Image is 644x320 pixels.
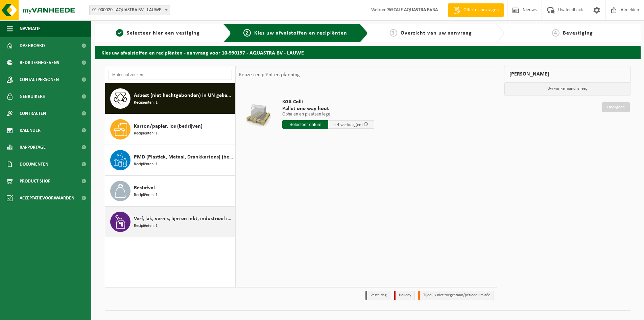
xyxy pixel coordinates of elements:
span: Acceptatievoorwaarden [20,190,74,207]
span: Recipiënten: 1 [134,130,158,137]
span: Recipiënten: 1 [134,161,158,168]
span: Rapportage [20,139,46,156]
span: 2 [243,29,251,37]
span: Contactpersonen [20,71,59,88]
span: Pallet one way hout [282,105,374,112]
li: Tijdelijk niet toegestaan/période limitée [418,291,494,300]
span: Kies uw afvalstoffen en recipiënten [254,30,347,36]
p: Uw winkelmand is leeg [504,82,630,95]
button: Verf, lak, vernis, lijm en inkt, industrieel in kleinverpakking Recipiënten: 1 [105,207,235,237]
li: Holiday [394,291,415,300]
strong: PASCALE AQUASTRA BVBA [386,7,438,13]
input: Selecteer datum [282,120,328,129]
div: [PERSON_NAME] [504,66,630,82]
span: 01-000020 - AQUASTRA BV - LAUWE [90,5,170,15]
span: Documenten [20,156,48,173]
button: Asbest (niet hechtgebonden) in UN gekeurde verpakking Recipiënten: 1 [105,83,235,114]
p: Ophalen en plaatsen lege [282,112,374,117]
span: Contracten [20,105,46,122]
span: Recipiënten: 1 [134,100,158,106]
h2: Kies uw afvalstoffen en recipiënten - aanvraag voor 10-990197 - AQUASTRA BV - LAUWE [95,46,641,59]
span: Recipiënten: 1 [134,192,158,198]
span: Asbest (niet hechtgebonden) in UN gekeurde verpakking [134,91,233,100]
span: Product Shop [20,173,50,190]
span: Dashboard [20,37,45,54]
button: PMD (Plastiek, Metaal, Drankkartons) (bedrijven) Recipiënten: 1 [105,145,235,176]
span: Bevestiging [563,30,593,36]
span: PMD (Plastiek, Metaal, Drankkartons) (bedrijven) [134,153,233,161]
span: KGA Colli [282,99,374,105]
button: Restafval Recipiënten: 1 [105,176,235,207]
span: Overzicht van uw aanvraag [401,30,472,36]
span: Gebruikers [20,88,45,105]
a: Doorgaan [602,102,630,112]
span: Selecteer hier een vestiging [127,30,200,36]
span: Karton/papier, los (bedrijven) [134,122,202,130]
span: 4 [552,29,559,37]
span: Offerte aanvragen [462,7,500,14]
span: 3 [390,29,397,37]
span: Bedrijfsgegevens [20,54,59,71]
input: Materiaal zoeken [109,70,232,80]
div: Keuze recipiënt en planning [236,66,303,83]
span: + 4 werkdag(en) [334,123,363,127]
span: Kalender [20,122,41,139]
li: Vaste dag [365,291,390,300]
span: Verf, lak, vernis, lijm en inkt, industrieel in kleinverpakking [134,215,233,223]
button: Karton/papier, los (bedrijven) Recipiënten: 1 [105,114,235,145]
span: 01-000020 - AQUASTRA BV - LAUWE [89,5,170,15]
a: 1Selecteer hier een vestiging [98,29,218,37]
span: Navigatie [20,20,41,37]
a: Offerte aanvragen [448,3,504,17]
span: Restafval [134,184,155,192]
span: Recipiënten: 1 [134,223,158,229]
span: 1 [116,29,123,37]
